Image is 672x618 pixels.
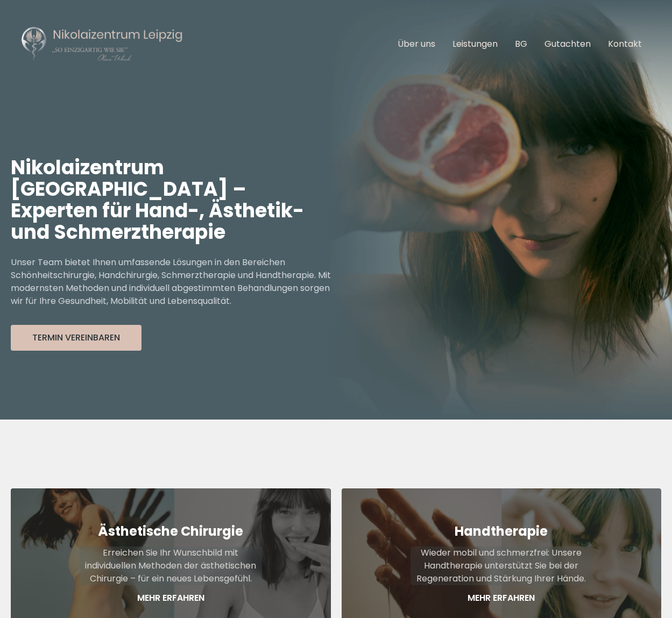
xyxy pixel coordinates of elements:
[544,38,591,50] a: Gutachten
[411,546,593,585] p: Wieder mobil und schmerzfrei: Unsere Handtherapie unterstützt Sie bei der Regeneration und Stärku...
[455,522,548,540] strong: Handtherapie
[80,546,262,585] p: Erreichen Sie Ihr Wunschbild mit individuellen Methoden der ästhetischen Chirurgie – für ein neue...
[608,38,642,50] a: Kontakt
[11,157,336,243] h1: Nikolaizentrum [GEOGRAPHIC_DATA] – Experten für Hand-, Ästhetik- und Schmerztherapie
[11,325,142,351] button: Termin Vereinbaren
[515,38,527,50] a: BG
[22,26,183,62] img: Nikolaizentrum Leipzig Logo
[398,38,435,50] a: Über uns
[80,592,262,605] p: Mehr Erfahren
[98,522,243,540] strong: Ästhetische Chirurgie
[452,38,498,50] a: Leistungen
[411,592,593,605] p: Mehr Erfahren
[11,256,336,308] p: Unser Team bietet Ihnen umfassende Lösungen in den Bereichen Schönheitschirurgie, Handchirurgie, ...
